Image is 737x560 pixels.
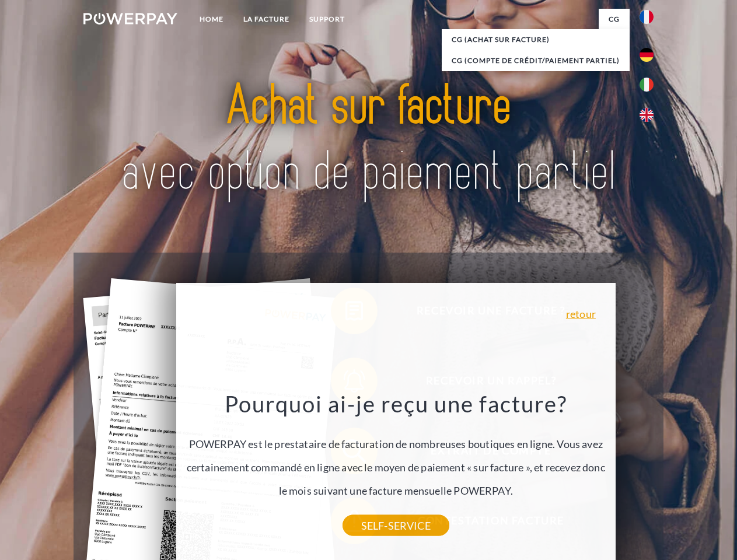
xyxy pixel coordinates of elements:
[183,390,609,526] div: POWERPAY est le prestataire de facturation de nombreuses boutiques en ligne. Vous avez certaineme...
[640,108,654,122] img: en
[442,50,630,71] a: CG (Compte de crédit/paiement partiel)
[640,10,654,24] img: fr
[183,390,609,418] h3: Pourquoi ai-je reçu une facture?
[343,515,449,536] a: SELF-SERVICE
[233,9,299,30] a: LA FACTURE
[111,56,626,223] img: title-powerpay_fr.svg
[190,9,233,30] a: Home
[299,9,355,30] a: Support
[640,78,654,92] img: it
[442,29,630,50] a: CG (achat sur facture)
[640,48,654,62] img: de
[566,309,596,319] a: retour
[599,9,630,30] a: CG
[83,13,177,24] img: logo-powerpay-white.svg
